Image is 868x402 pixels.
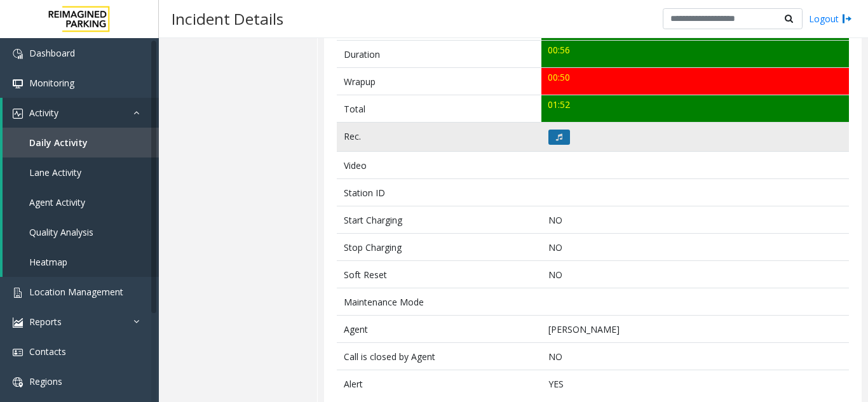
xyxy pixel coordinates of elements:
[337,343,541,370] td: Call is closed by Agent
[337,123,541,152] td: Rec.
[809,12,852,25] a: Logout
[29,107,58,119] span: Activity
[13,288,23,298] img: 'icon'
[29,47,75,59] span: Dashboard
[842,12,852,25] img: logout
[29,316,62,328] span: Reports
[13,109,23,119] img: 'icon'
[29,345,66,358] span: Contacts
[29,196,85,208] span: Agent Activity
[548,241,843,254] p: NO
[3,98,159,128] a: Activity
[548,268,843,281] p: NO
[337,179,541,206] td: Station ID
[541,41,849,68] td: 00:56
[541,316,849,343] td: [PERSON_NAME]
[13,347,23,358] img: 'icon'
[337,316,541,343] td: Agent
[3,128,159,157] a: Daily Activity
[337,288,541,316] td: Maintenance Mode
[29,77,74,89] span: Monitoring
[3,217,159,247] a: Quality Analysis
[29,226,93,238] span: Quality Analysis
[337,261,541,288] td: Soft Reset
[3,157,159,187] a: Lane Activity
[29,166,81,178] span: Lane Activity
[13,377,23,387] img: 'icon'
[548,213,843,227] p: NO
[3,247,159,277] a: Heatmap
[337,95,541,123] td: Total
[337,152,541,179] td: Video
[3,187,159,217] a: Agent Activity
[13,79,23,89] img: 'icon'
[337,234,541,261] td: Stop Charging
[541,68,849,95] td: 00:50
[541,370,849,398] td: YES
[337,41,541,68] td: Duration
[337,370,541,398] td: Alert
[13,49,23,59] img: 'icon'
[337,68,541,95] td: Wrapup
[548,350,843,363] p: NO
[29,286,123,298] span: Location Management
[29,137,88,149] span: Daily Activity
[29,375,62,387] span: Regions
[13,318,23,328] img: 'icon'
[337,206,541,234] td: Start Charging
[29,256,67,268] span: Heatmap
[165,3,290,34] h3: Incident Details
[541,95,849,123] td: 01:52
